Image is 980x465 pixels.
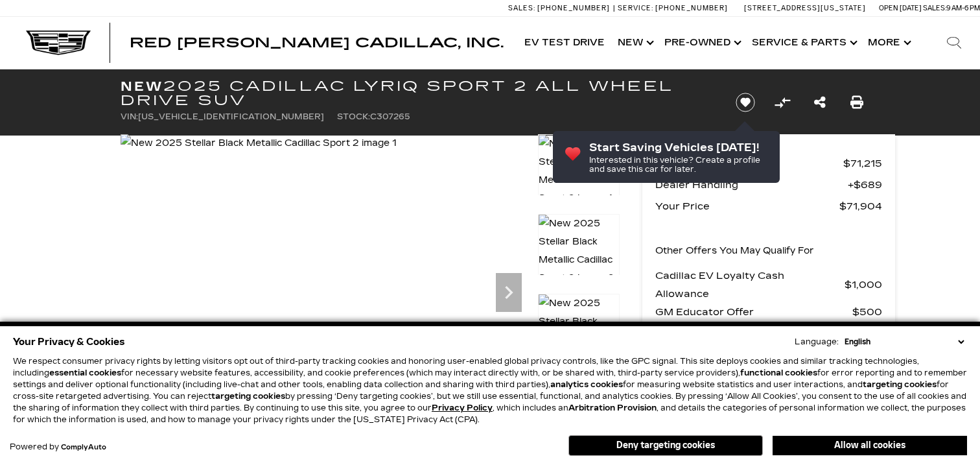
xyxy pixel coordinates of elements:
[121,78,163,94] strong: New
[26,30,91,55] img: Cadillac Dark Logo with Cadillac White Text
[613,5,731,12] a: Service: [PHONE_NUMBER]
[923,4,946,12] span: Sales:
[655,303,882,321] a: GM Educator Offer $500
[795,338,839,346] div: Language:
[508,5,613,12] a: Sales: [PHONE_NUMBER]
[538,134,620,208] img: New 2025 Stellar Black Metallic Cadillac Sport 2 image 1
[773,93,792,112] button: Compare Vehicle
[138,112,324,121] span: [US_VEHICLE_IDENTIFICATION_NUMBER]
[537,4,610,12] span: [PHONE_NUMBER]
[740,368,817,377] strong: functional cookies
[337,112,370,121] span: Stock:
[861,17,915,69] button: More
[49,368,121,377] strong: essential cookies
[655,176,882,194] a: Dealer Handling $689
[655,267,882,303] a: Cadillac EV Loyalty Cash Allowance $1,000
[879,4,922,12] span: Open [DATE]
[655,197,882,215] a: Your Price $71,904
[550,380,623,389] strong: analytics cookies
[655,154,843,173] span: MSRP
[568,435,763,456] button: Deny targeting cookies
[845,276,882,294] span: $1,000
[61,444,106,451] a: ComplyAuto
[839,197,882,215] span: $71,904
[841,336,967,348] select: Language Select
[655,197,839,215] span: Your Price
[655,321,852,339] span: GM Military Offer
[568,403,657,412] strong: Arbitration Provision
[850,93,863,112] a: Print this New 2025 Cadillac LYRIQ Sport 2 All Wheel Drive SUV
[13,355,967,425] p: We respect consumer privacy rights by letting visitors opt out of third-party tracking cookies an...
[745,17,861,69] a: Service & Parts
[10,443,106,451] div: Powered by
[655,242,814,260] p: Other Offers You May Qualify For
[655,4,728,12] span: [PHONE_NUMBER]
[863,380,937,389] strong: targeting cookies
[843,154,882,173] span: $71,215
[852,321,882,339] span: $500
[611,17,658,69] a: New
[655,154,882,173] a: MSRP $71,215
[655,303,852,321] span: GM Educator Offer
[121,134,397,152] img: New 2025 Stellar Black Metallic Cadillac Sport 2 image 1
[848,176,882,194] span: $689
[370,112,410,121] span: C307265
[518,17,611,69] a: EV Test Drive
[13,333,125,351] span: Your Privacy & Cookies
[538,294,620,368] img: New 2025 Stellar Black Metallic Cadillac Sport 2 image 3
[130,35,504,51] span: Red [PERSON_NAME] Cadillac, Inc.
[744,4,866,12] a: [STREET_ADDRESS][US_STATE]
[814,93,826,112] a: Share this New 2025 Cadillac LYRIQ Sport 2 All Wheel Drive SUV
[121,79,714,108] h1: 2025 Cadillac LYRIQ Sport 2 All Wheel Drive SUV
[211,392,285,401] strong: targeting cookies
[655,176,848,194] span: Dealer Handling
[496,273,522,312] div: Next
[946,4,980,12] span: 9 AM-6 PM
[618,4,653,12] span: Service:
[658,17,745,69] a: Pre-Owned
[538,214,620,288] img: New 2025 Stellar Black Metallic Cadillac Sport 2 image 2
[432,403,493,412] a: Privacy Policy
[731,92,760,113] button: Save vehicle
[655,321,882,339] a: GM Military Offer $500
[130,36,504,49] a: Red [PERSON_NAME] Cadillac, Inc.
[773,436,967,455] button: Allow all cookies
[121,112,138,121] span: VIN:
[655,267,845,303] span: Cadillac EV Loyalty Cash Allowance
[508,4,535,12] span: Sales:
[852,303,882,321] span: $500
